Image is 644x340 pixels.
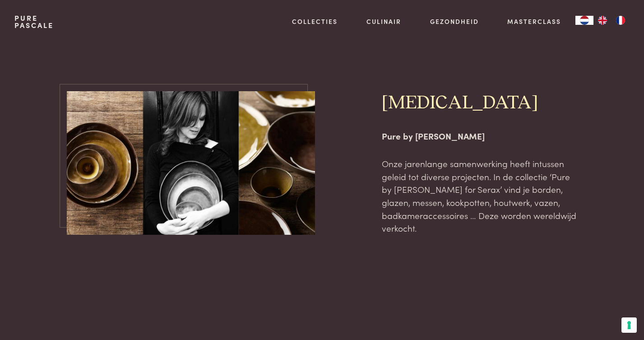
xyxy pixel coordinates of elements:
img: pure-pascale-naessens-drieluik2 [67,91,315,235]
a: EN [593,16,612,25]
a: Masterclass [507,17,561,26]
a: Gezondheid [430,17,479,26]
a: NL [575,16,593,25]
strong: Pure by [PERSON_NAME] [382,130,485,142]
div: Language [575,16,593,25]
a: FR [612,16,630,25]
ul: Language list [593,16,630,25]
a: PurePascale [14,14,54,29]
h2: [MEDICAL_DATA] [382,91,577,115]
a: Collecties [292,17,338,26]
button: Uw voorkeuren voor toestemming voor trackingtechnologieën [621,317,637,333]
a: Culinair [366,17,401,26]
aside: Language selected: Nederlands [575,16,630,25]
p: Onze jarenlange samenwerking heeft intussen geleid tot diverse projecten. In de collectie ‘Pure b... [382,157,577,235]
